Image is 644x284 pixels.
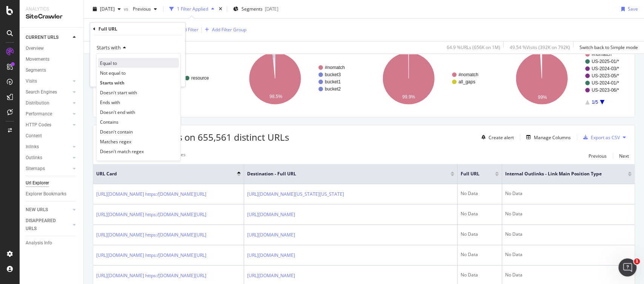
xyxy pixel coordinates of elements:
[505,251,632,258] div: No Data
[96,211,206,218] a: [URL][DOMAIN_NAME] https:/[DOMAIN_NAME][URL]
[100,6,115,12] span: 2025 Aug. 29th
[96,190,206,198] a: [URL][DOMAIN_NAME] https:/[DOMAIN_NAME][URL]
[461,231,499,238] div: No Data
[265,6,278,12] div: [DATE]
[458,79,475,84] text: all_gaps
[97,44,121,51] span: Starts with
[26,34,58,41] div: CURRENT URLS
[458,72,478,77] text: #nomatch
[26,77,37,85] div: Visits
[100,99,120,105] span: Ends with
[232,46,362,111] svg: A chart.
[90,3,124,15] button: [DATE]
[534,134,571,141] div: Manage Columns
[100,69,126,76] span: Not equal to
[591,134,620,141] div: Export as CSV
[26,55,49,63] div: Movements
[26,99,71,107] a: Distribution
[26,190,78,198] a: Explorer Bookmarks
[247,190,344,198] a: [URL][DOMAIN_NAME][US_STATE][US_STATE]
[96,170,235,177] span: URL Card
[402,94,415,100] text: 99.9%
[26,217,71,233] a: DISAPPEARED URLS
[589,151,607,160] button: Previous
[26,12,77,21] div: SiteCrawler
[26,45,44,52] div: Overview
[26,190,66,198] div: Explorer Bookmarks
[166,3,217,15] button: 1 Filter Applied
[628,6,638,12] div: Save
[100,60,117,66] span: Equal to
[26,154,42,162] div: Outlinks
[26,45,78,52] a: Overview
[510,44,570,51] div: 49.54 % Visits ( 392K on 792K )
[26,143,39,151] div: Inlinks
[26,132,78,140] a: Content
[96,231,206,239] a: [URL][DOMAIN_NAME] https:/[DOMAIN_NAME][URL]
[26,6,77,12] div: Analytics
[96,252,206,259] a: [URL][DOMAIN_NAME] https:/[DOMAIN_NAME][URL]
[100,138,131,144] span: Matches regex
[26,34,71,41] a: CURRENT URLS
[100,118,118,125] span: Contains
[325,72,341,77] text: bucket3
[592,88,619,93] text: US-2023-06/*
[26,206,71,214] a: NEW URLS
[130,6,151,12] span: Previous
[26,179,78,187] a: Url Explorer
[499,46,629,111] svg: A chart.
[579,44,638,51] div: Switch back to Simple mode
[26,66,46,74] div: Segments
[619,153,629,159] div: Next
[618,3,638,15] button: Save
[26,88,57,96] div: Search Engines
[26,77,71,85] a: Visits
[212,26,246,33] div: Add Filter Group
[447,44,500,51] div: 64.9 % URLs ( 656K on 1M )
[98,26,117,32] div: Full URL
[26,206,48,214] div: NEW URLS
[124,6,130,12] span: vs
[247,170,439,177] span: Destination - Full URL
[461,251,499,258] div: No Data
[461,272,499,278] div: No Data
[505,170,616,177] span: Internal Outlinks - Link Main Position Type
[191,75,209,81] text: resource
[505,272,632,278] div: No Data
[247,211,295,218] a: [URL][DOMAIN_NAME]
[589,153,607,159] div: Previous
[576,41,638,54] button: Switch back to Simple mode
[241,6,263,12] span: Segments
[130,3,160,15] button: Previous
[26,55,78,63] a: Movements
[26,121,51,129] div: HTTP Codes
[461,190,499,197] div: No Data
[26,88,71,96] a: Search Engines
[26,66,78,74] a: Segments
[26,132,42,140] div: Content
[580,131,620,143] button: Export as CSV
[26,143,71,151] a: Inlinks
[100,109,135,115] span: Doesn't end with
[247,272,295,279] a: [URL][DOMAIN_NAME]
[100,128,133,135] span: Doesn't contain
[619,151,629,160] button: Next
[618,258,636,276] iframe: Intercom live chat
[100,79,124,86] span: Starts with
[489,134,514,141] div: Create alert
[247,252,295,259] a: [URL][DOMAIN_NAME]
[325,79,341,84] text: bucket1
[523,133,571,142] button: Manage Columns
[634,258,640,264] span: 1
[592,100,598,105] text: 1/5
[247,231,295,239] a: [URL][DOMAIN_NAME]
[592,66,619,71] text: US-2024-03/*
[217,5,224,13] div: times
[505,231,632,238] div: No Data
[592,73,619,78] text: US-2023-05/*
[461,210,499,217] div: No Data
[325,86,341,92] text: bucket2
[26,165,45,173] div: Sitemaps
